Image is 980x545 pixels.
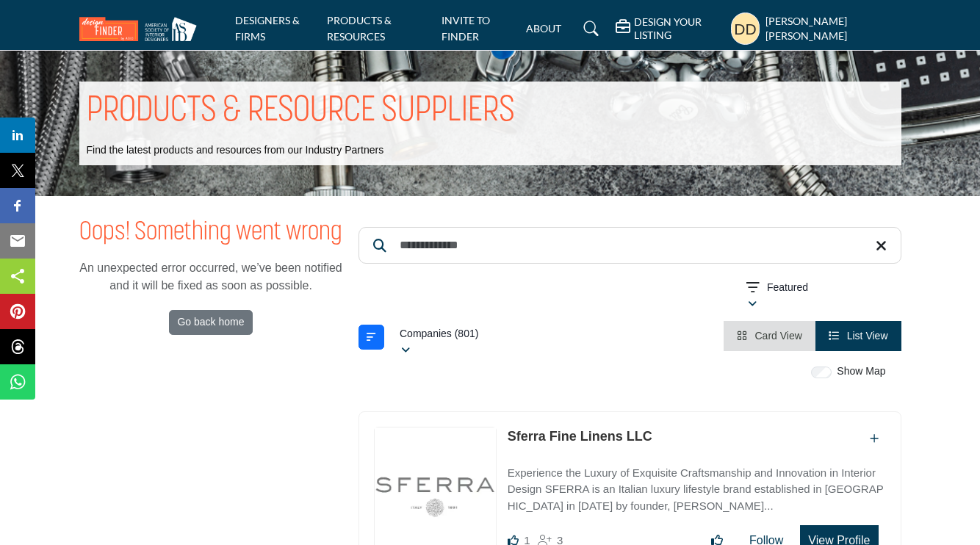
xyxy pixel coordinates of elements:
[327,14,392,43] a: PRODUCTS & RESOURCES
[616,15,724,42] div: DESIGN YOUR LISTING
[235,14,300,43] a: DESIGNERS & FIRMS
[79,259,343,295] p: An unexpected error occurred, we’ve been notified and it will be fixed as soon as possible.
[508,456,886,515] a: Experience the Luxury of Exquisite Craftsmanship and Innovation in Interior Design SFERRA is an I...
[87,143,384,158] p: Find the latest products and resources from our Industry Partners
[400,327,478,342] p: Companies (801)
[508,429,652,444] a: Sferra Fine Linens LLC
[755,330,802,342] span: Card View
[847,330,888,342] span: List View
[359,227,901,264] input: Search Keyword
[526,22,561,35] a: ABOUT
[738,275,901,307] button: Featured
[569,17,608,40] a: Search
[829,330,888,342] a: View List
[724,321,815,351] li: Card View
[815,321,901,351] li: List View
[508,465,886,515] p: Experience the Luxury of Exquisite Craftsmanship and Innovation in Interior Design SFERRA is an I...
[767,281,808,295] p: Featured
[359,325,384,350] button: Filter categories
[737,330,802,342] a: View Card
[79,17,204,41] img: Site Logo
[79,218,342,249] h1: Oops! Something went wrong
[169,310,253,335] a: Go back home
[442,14,490,43] a: INVITE TO FINDER
[870,433,879,444] a: Add To List
[731,12,760,45] button: Show hide supplier dropdown
[392,321,555,353] button: Companies (801)
[508,427,652,447] p: Sferra Fine Linens LLC
[765,14,901,43] h5: [PERSON_NAME] [PERSON_NAME]
[634,15,724,42] h5: DESIGN YOUR LISTING
[87,89,515,134] h1: PRODUCTS & RESOURCE SUPPLIERS
[837,364,885,379] label: Show Map
[375,427,496,545] img: Sferra Fine Linens LLC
